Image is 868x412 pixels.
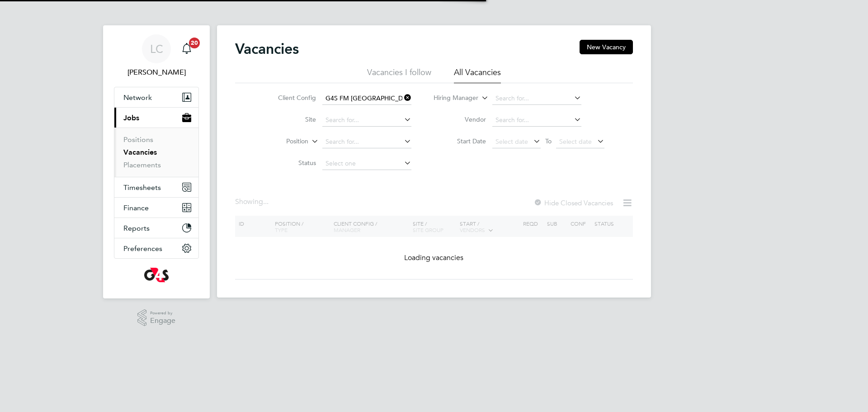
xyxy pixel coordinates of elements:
[542,135,554,147] span: To
[123,93,152,102] span: Network
[367,67,431,83] li: Vacancies I follow
[123,114,139,122] span: Jobs
[189,38,200,48] span: 20
[137,309,176,327] a: Powered byEngage
[123,148,157,156] a: Vacancies
[492,114,581,127] input: Search for...
[114,108,198,128] button: Jobs
[434,137,486,145] label: Start Date
[434,115,486,123] label: Vendor
[322,136,411,148] input: Search for...
[264,115,316,123] label: Site
[144,268,169,282] img: g4s-logo-retina.png
[123,224,150,232] span: Reports
[322,157,411,170] input: Select one
[123,183,161,192] span: Timesheets
[495,137,528,146] span: Select date
[114,268,199,282] a: Go to home page
[559,137,592,146] span: Select date
[150,309,175,317] span: Powered by
[114,238,198,258] button: Preferences
[123,161,161,169] a: Placements
[264,94,316,102] label: Client Config
[235,40,299,58] h2: Vacancies
[114,34,199,78] a: LC[PERSON_NAME]
[103,25,210,298] nav: Main navigation
[114,218,198,238] button: Reports
[426,94,478,103] label: Hiring Manager
[580,40,633,54] button: New Vacancy
[492,92,581,105] input: Search for...
[123,204,149,212] span: Finance
[322,92,411,105] input: Search for...
[150,43,163,55] span: LC
[123,244,162,253] span: Preferences
[264,159,316,167] label: Status
[114,177,198,197] button: Timesheets
[533,199,613,207] label: Hide Closed Vacancies
[454,67,501,83] li: All Vacancies
[178,34,196,63] a: 20
[322,114,411,127] input: Search for...
[263,197,269,206] span: ...
[150,317,175,325] span: Engage
[235,197,270,207] div: Showing
[114,87,198,107] button: Network
[256,137,308,146] label: Position
[114,128,198,177] div: Jobs
[114,198,198,218] button: Finance
[123,135,153,144] a: Positions
[114,67,199,78] span: Lilingxi Chen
